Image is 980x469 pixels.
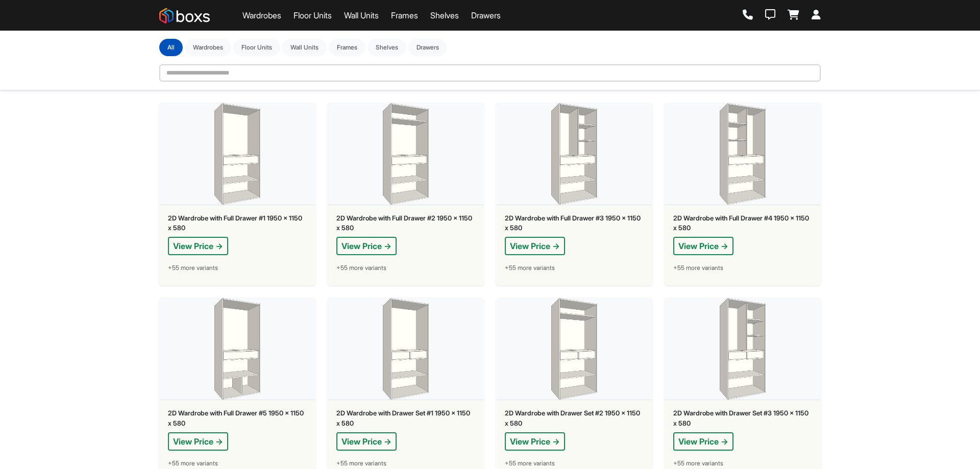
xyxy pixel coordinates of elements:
button: View Price → [336,432,397,451]
span: +55 more variants [505,459,555,468]
a: 2D Wardrobe with Full Drawer #2 1950 x 1150 x 5802D Wardrobe with Full Drawer #2 1950 x 1150 x 58... [328,103,484,285]
a: 2D Wardrobe with Full Drawer #1 1950 x 1150 x 5802D Wardrobe with Full Drawer #1 1950 x 1150 x 58... [159,103,315,285]
a: Drawers [471,9,501,21]
span: +55 more variants [673,263,723,273]
div: 2D Wardrobe with Full Drawer #3 1950 x 1150 x 580 [505,213,644,233]
button: Shelves [367,39,406,56]
img: 2D Wardrobe with Full Drawer #3 1950 x 1150 x 580 [497,103,652,205]
img: 2D Wardrobe with Full Drawer #5 1950 x 1150 x 580 [160,298,315,400]
button: Wardrobes [185,39,231,56]
button: View Price → [505,237,565,255]
span: +55 more variants [673,459,723,468]
a: Floor Units [293,9,332,21]
img: Boxs logo [159,8,210,23]
button: View Price → [673,432,733,451]
img: 2D Wardrobe with Full Drawer #4 1950 x 1150 x 580 [665,103,820,205]
button: View Price → [673,237,733,255]
img: 2D Wardrobe with Drawer Set #3 1950 x 1150 x 580 [665,298,820,400]
div: 2D Wardrobe with Full Drawer #4 1950 x 1150 x 580 [673,213,812,233]
span: +55 more variants [168,459,218,468]
button: View Price → [168,237,228,255]
div: 2D Wardrobe with Drawer Set #3 1950 x 1150 x 580 [673,408,812,428]
a: 2D Wardrobe with Full Drawer #3 1950 x 1150 x 5802D Wardrobe with Full Drawer #3 1950 x 1150 x 58... [496,103,652,285]
div: 2D Wardrobe with Full Drawer #1 1950 x 1150 x 580 [168,213,307,233]
span: +55 more variants [168,263,218,273]
button: All [159,39,183,56]
div: 2D Wardrobe with Full Drawer #2 1950 x 1150 x 580 [336,213,475,233]
a: Wall Units [344,9,379,21]
a: Wardrobes [242,9,281,21]
span: +55 more variants [505,263,555,273]
img: 2D Wardrobe with Drawer Set #2 1950 x 1150 x 580 [497,298,652,400]
div: 2D Wardrobe with Full Drawer #5 1950 x 1150 x 580 [168,408,307,428]
span: +55 more variants [336,263,386,273]
button: View Price → [168,432,228,451]
img: 2D Wardrobe with Full Drawer #2 1950 x 1150 x 580 [328,103,483,205]
img: 2D Wardrobe with Drawer Set #1 1950 x 1150 x 580 [328,298,483,400]
button: View Price → [336,237,397,255]
div: 2D Wardrobe with Drawer Set #1 1950 x 1150 x 580 [336,408,475,428]
span: +55 more variants [336,459,386,468]
a: 2D Wardrobe with Full Drawer #4 1950 x 1150 x 5802D Wardrobe with Full Drawer #4 1950 x 1150 x 58... [665,103,821,285]
button: Drawers [408,39,447,56]
button: Frames [329,39,365,56]
img: 2D Wardrobe with Full Drawer #1 1950 x 1150 x 580 [160,103,315,205]
a: Shelves [430,9,459,21]
a: Frames [391,9,418,21]
button: View Price → [505,432,565,451]
div: 2D Wardrobe with Drawer Set #2 1950 x 1150 x 580 [505,408,644,428]
button: Floor Units [233,39,280,56]
button: Wall Units [282,39,327,56]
